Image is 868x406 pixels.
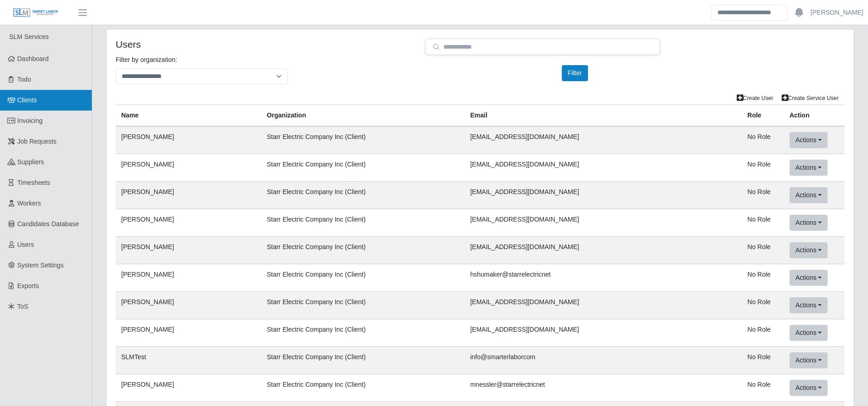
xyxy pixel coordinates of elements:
td: mnessler@starrelectricnet [465,374,742,402]
a: Create Service User [778,92,843,105]
td: Starr Electric Company Inc (Client) [261,182,465,209]
td: No Role [742,292,784,319]
td: [PERSON_NAME] [116,319,261,347]
button: Actions [790,297,828,313]
td: [PERSON_NAME] [116,209,261,237]
td: No Role [742,154,784,182]
span: Exports [17,282,39,289]
td: No Role [742,374,784,402]
td: [EMAIL_ADDRESS][DOMAIN_NAME] [465,237,742,264]
h4: Users [116,39,411,50]
button: Actions [790,270,828,286]
td: [EMAIL_ADDRESS][DOMAIN_NAME] [465,126,742,154]
span: Suppliers [17,158,44,166]
td: hshumaker@starrelectricnet [465,264,742,292]
td: Starr Electric Company Inc (Client) [261,374,465,402]
td: Starr Electric Company Inc (Client) [261,237,465,264]
td: No Role [742,264,784,292]
button: Filter [562,65,588,81]
td: No Role [742,209,784,237]
span: Timesheets [17,179,50,186]
span: Workers [17,200,41,207]
button: Actions [790,380,828,396]
td: [EMAIL_ADDRESS][DOMAIN_NAME] [465,209,742,237]
a: [PERSON_NAME] [811,8,863,17]
td: [PERSON_NAME] [116,154,261,182]
td: [PERSON_NAME] [116,374,261,402]
button: Actions [790,242,828,258]
span: Clients [17,96,37,104]
td: No Role [742,126,784,154]
th: Role [742,105,784,127]
th: Organization [261,105,465,127]
td: Starr Electric Company Inc (Client) [261,292,465,319]
button: Actions [790,325,828,341]
button: Actions [790,160,828,176]
span: Dashboard [17,55,49,62]
td: No Role [742,347,784,374]
th: Name [116,105,261,127]
td: Starr Electric Company Inc (Client) [261,319,465,347]
span: Candidates Database [17,220,79,228]
button: Actions [790,132,828,148]
td: [EMAIL_ADDRESS][DOMAIN_NAME] [465,154,742,182]
span: Invoicing [17,117,43,124]
td: [EMAIL_ADDRESS][DOMAIN_NAME] [465,319,742,347]
td: [EMAIL_ADDRESS][DOMAIN_NAME] [465,292,742,319]
span: Job Requests [17,138,57,145]
td: No Role [742,182,784,209]
span: ToS [17,303,28,310]
img: SLM Logo [13,8,59,18]
td: Starr Electric Company Inc (Client) [261,209,465,237]
span: SLM Services [9,33,49,40]
button: Actions [790,215,828,231]
td: No Role [742,319,784,347]
th: Action [784,105,845,127]
td: Starr Electric Company Inc (Client) [261,347,465,374]
td: [PERSON_NAME] [116,182,261,209]
td: [PERSON_NAME] [116,126,261,154]
td: [PERSON_NAME] [116,264,261,292]
th: Email [465,105,742,127]
td: No Role [742,237,784,264]
span: Todo [17,76,31,83]
input: Search [711,5,788,21]
td: [PERSON_NAME] [116,292,261,319]
td: Starr Electric Company Inc (Client) [261,154,465,182]
td: SLMTest [116,347,261,374]
td: Starr Electric Company Inc (Client) [261,126,465,154]
td: [PERSON_NAME] [116,237,261,264]
td: info@smarterlaborcom [465,347,742,374]
a: Create User [733,92,778,105]
span: System Settings [17,261,64,269]
button: Actions [790,352,828,368]
button: Actions [790,187,828,203]
td: Starr Electric Company Inc (Client) [261,264,465,292]
span: Users [17,241,34,248]
td: [EMAIL_ADDRESS][DOMAIN_NAME] [465,182,742,209]
label: Filter by organization: [116,55,177,65]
